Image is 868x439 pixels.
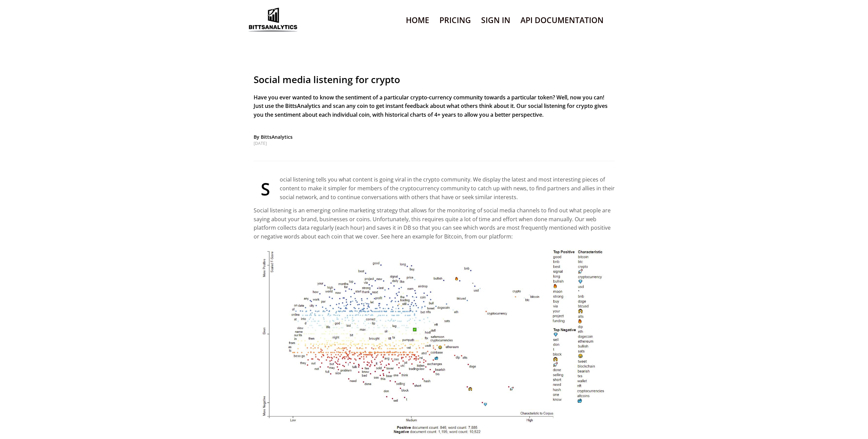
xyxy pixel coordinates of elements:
[254,93,615,119] p: Have you ever wanted to know the sentiment of a particular crypto-currency community towards a pa...
[481,12,510,29] a: Sign In
[439,12,471,29] a: Pricing
[254,73,615,86] h1: Social media listening for crypto
[520,12,604,29] a: API Documentation
[254,175,277,203] span: S
[254,140,615,147] span: [DATE]
[406,12,429,29] a: Home
[254,134,615,140] h4: By BittsAnalytics
[254,175,615,202] p: ocial listening tells you what content is going viral in the crypto community. We display the lat...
